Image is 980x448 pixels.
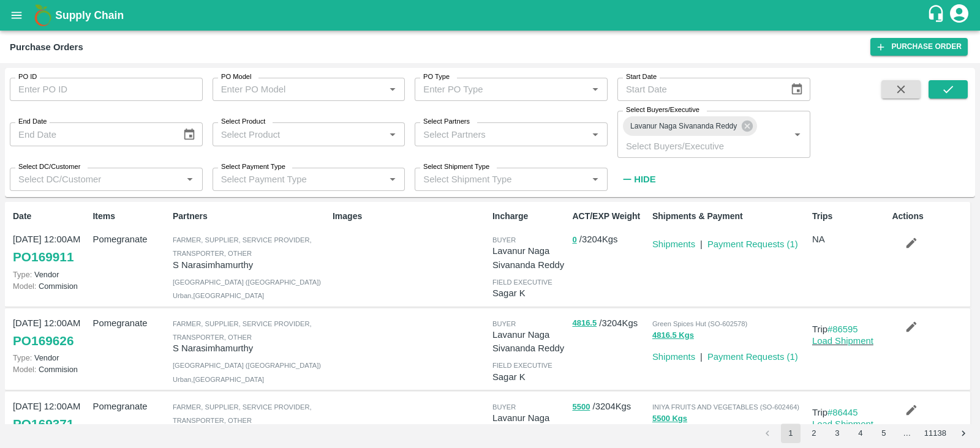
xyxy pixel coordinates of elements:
label: Select Shipment Type [423,162,489,172]
a: PO169371 [13,413,73,435]
button: page 1 [781,424,801,443]
input: Enter PO ID [10,78,203,101]
input: Select Payment Type [216,171,366,187]
a: #86445 [827,408,858,417]
p: Incharge [492,210,567,223]
p: Commision [13,280,88,292]
p: Lavanur Naga Sivananda Reddy [492,411,567,439]
input: Start Date [617,78,780,101]
p: Pomegranate [92,233,167,246]
label: PO Model [221,72,252,82]
div: Purchase Orders [10,39,83,55]
span: buyer [492,320,516,327]
p: Actions [892,210,967,223]
label: Start Date [626,72,657,82]
p: Shipments & Payment [652,210,807,223]
button: Go to page 11138 [921,424,950,443]
a: PO169626 [13,330,73,352]
div: … [897,428,917,439]
button: 5500 [572,400,590,414]
button: Go to page 2 [804,424,824,443]
span: field executive [492,278,552,286]
span: Type: [13,353,32,362]
p: Date [13,210,88,223]
button: Go to next page [954,424,973,443]
span: field executive [492,362,552,369]
label: Select DC/Customer [18,162,80,172]
p: Pomegranate [92,316,167,330]
input: End Date [10,122,173,146]
span: Farmer, Supplier, Service Provider, Transporter, Other [173,320,312,341]
label: Select Payment Type [221,162,285,172]
div: account of current user [948,2,970,28]
p: ACT/EXP Weight [572,210,647,223]
p: S Narasimhamurthy [173,342,328,355]
p: Trips [812,210,887,223]
a: Payment Requests (1) [707,352,798,362]
span: Model: [13,282,36,291]
label: Select Partners [423,117,470,127]
button: 4816.5 Kgs [652,329,694,343]
label: Select Buyers/Executive [626,105,699,115]
p: [DATE] 12:00AM [13,400,88,413]
span: Type: [13,270,32,279]
button: Open [385,81,401,97]
p: / 3204 Kgs [572,233,647,247]
div: Lavanur Naga Sivananda Reddy [623,116,757,136]
label: PO ID [18,72,37,82]
button: Open [182,171,198,187]
button: Open [587,81,603,97]
span: Model: [13,365,36,374]
button: open drawer [2,1,31,29]
span: Lavanur Naga Sivananda Reddy [623,120,744,133]
input: Select Partners [418,126,584,142]
a: PO169911 [13,246,73,268]
p: Items [92,210,167,223]
label: PO Type [423,72,450,82]
input: Select DC/Customer [13,171,179,187]
button: Choose date [178,123,201,146]
button: Go to page 5 [874,424,894,443]
span: [GEOGRAPHIC_DATA] ([GEOGRAPHIC_DATA]) Urban , [GEOGRAPHIC_DATA] [173,278,321,299]
a: Supply Chain [55,7,927,24]
p: Sagar K [492,286,567,300]
button: Open [385,127,401,143]
input: Enter PO Type [418,81,568,97]
div: | [695,345,703,364]
p: [DATE] 12:00AM [13,316,88,330]
p: Trip [812,323,887,336]
a: Purchase Order [870,38,968,56]
div: | [695,233,703,251]
span: [GEOGRAPHIC_DATA] ([GEOGRAPHIC_DATA]) Urban , [GEOGRAPHIC_DATA] [173,362,321,383]
p: [DATE] 12:00AM [13,233,88,246]
a: #86595 [827,324,858,334]
a: Load Shipment [812,336,873,346]
button: Open [587,171,603,187]
button: Open [385,171,401,187]
img: logo [31,3,55,28]
label: Select Product [221,117,265,127]
span: Green Spices Hut (SO-602578) [652,320,747,327]
button: 4816.5 [572,316,597,330]
p: Pomegranate [92,400,167,413]
a: Shipments [652,239,695,249]
div: customer-support [927,4,948,26]
a: Shipments [652,352,695,362]
label: End Date [18,117,47,127]
p: Trip [812,406,887,419]
p: Vendor [13,352,88,364]
p: Lavanur Naga Sivananda Reddy [492,244,567,272]
span: buyer [492,236,516,244]
button: Hide [617,169,659,190]
button: Choose date [785,78,809,101]
input: Select Shipment Type [418,171,584,187]
button: Open [587,127,603,143]
p: S Narasimhamurthy [173,258,328,272]
button: 5500 Kgs [652,412,687,426]
button: Open [790,127,805,143]
span: INIYA FRUITS AND VEGETABLES (SO-602464) [652,403,799,411]
span: buyer [492,403,516,411]
b: Supply Chain [55,9,124,21]
a: Load Shipment [812,419,873,429]
button: 0 [572,233,576,247]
